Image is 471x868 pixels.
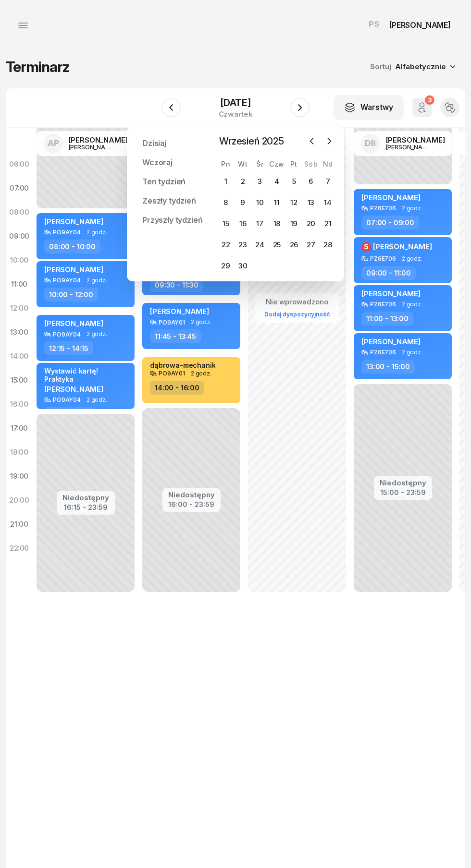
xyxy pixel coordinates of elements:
[48,139,59,147] span: AP
[344,101,393,114] div: Warstwy
[218,174,234,189] div: 1
[6,440,33,464] div: 18:00
[235,216,250,231] div: 16
[44,217,103,226] span: [PERSON_NAME]
[150,381,204,395] div: 14:00 - 16:00
[269,216,285,231] div: 18
[361,337,421,346] span: [PERSON_NAME]
[44,385,103,394] span: [PERSON_NAME]
[6,488,33,512] div: 20:00
[6,296,33,320] div: 12:00
[44,265,103,274] span: [PERSON_NAME]
[87,277,107,284] span: 2 godz.
[373,242,432,251] span: [PERSON_NAME]
[135,134,174,153] a: Dzisiaj
[6,224,33,248] div: 09:00
[6,176,33,200] div: 07:00
[53,229,81,235] div: PO9AY04
[36,131,136,156] a: AP[PERSON_NAME][PERSON_NAME]
[320,195,335,210] div: 14
[380,477,426,498] button: Niedostępny15:00 - 23:59
[44,341,93,355] div: 12:15 - 14:15
[269,195,285,210] div: 11
[302,160,319,168] div: Sob
[395,62,446,71] span: Alfabetycznie
[218,258,234,274] div: 29
[69,144,115,150] div: [PERSON_NAME]
[159,370,185,376] div: PO9AY01
[320,237,335,253] div: 28
[168,498,215,508] div: 16:00 - 23:59
[168,489,215,510] button: Niedostępny16:00 - 23:59
[6,320,33,344] div: 13:00
[215,133,288,149] span: Wrzesień 2025
[370,205,396,211] div: PZ6E706
[402,255,422,262] span: 2 godz.
[252,195,268,210] div: 10
[191,319,211,325] span: 2 godz.
[69,136,128,144] div: [PERSON_NAME]
[320,160,336,168] div: Nd
[412,98,432,117] button: 3
[361,266,416,280] div: 09:00 - 11:00
[135,192,204,211] a: Zeszły tydzień
[135,211,210,230] a: Przyszły tydzień
[425,96,434,105] div: 3
[402,349,422,356] span: 2 godz.
[370,60,393,73] span: Sortuj
[6,368,33,392] div: 15:00
[361,360,415,374] div: 13:00 - 15:00
[235,237,250,253] div: 23
[303,216,319,231] div: 20
[365,139,376,147] span: DB
[159,319,185,325] div: PO9AY01
[389,21,451,29] div: [PERSON_NAME]
[402,205,422,212] span: 2 godz.
[386,136,445,144] div: [PERSON_NAME]
[234,160,251,168] div: Wt
[217,160,234,168] div: Pn
[235,258,250,274] div: 30
[6,248,33,272] div: 10:00
[380,479,426,486] div: Niedostępny
[62,494,109,501] div: Niedostępny
[386,144,432,150] div: [PERSON_NAME]
[135,172,193,192] a: Ten tydzień
[286,195,301,210] div: 12
[150,307,209,316] span: [PERSON_NAME]
[370,349,396,355] div: PZ6E706
[87,229,107,236] span: 2 godz.
[44,407,94,421] div: 14:15 - 16:15
[135,153,180,172] a: Wczoraj
[62,492,109,513] button: Niedostępny16:15 - 23:59
[6,200,33,224] div: 08:00
[6,272,33,296] div: 11:00
[6,464,33,488] div: 19:00
[44,367,129,383] div: Wystawić kartę! Praktyka
[260,294,334,322] button: Nie wprowadzonoDodaj dyspozycyjność
[87,331,107,338] span: 2 godz.
[6,536,33,560] div: 22:00
[320,174,335,189] div: 7
[53,277,81,283] div: PO9AY04
[286,216,301,231] div: 19
[260,296,334,308] div: Nie wprowadzono
[44,240,100,253] div: 08:00 - 10:00
[402,301,422,308] span: 2 godz.
[361,289,421,298] span: [PERSON_NAME]
[218,195,234,210] div: 8
[370,301,396,307] div: PZ6E706
[320,216,335,231] div: 21
[252,237,268,253] div: 24
[44,319,103,328] span: [PERSON_NAME]
[251,160,268,168] div: Śr
[87,397,107,403] span: 2 godz.
[359,57,465,77] button: Sortuj Alfabetycznie
[219,110,253,118] div: czwartek
[168,491,215,498] div: Niedostępny
[286,237,301,253] div: 26
[380,486,426,496] div: 15:00 - 23:59
[369,20,379,28] span: PS
[53,397,81,403] div: PO9AY04
[252,216,268,231] div: 17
